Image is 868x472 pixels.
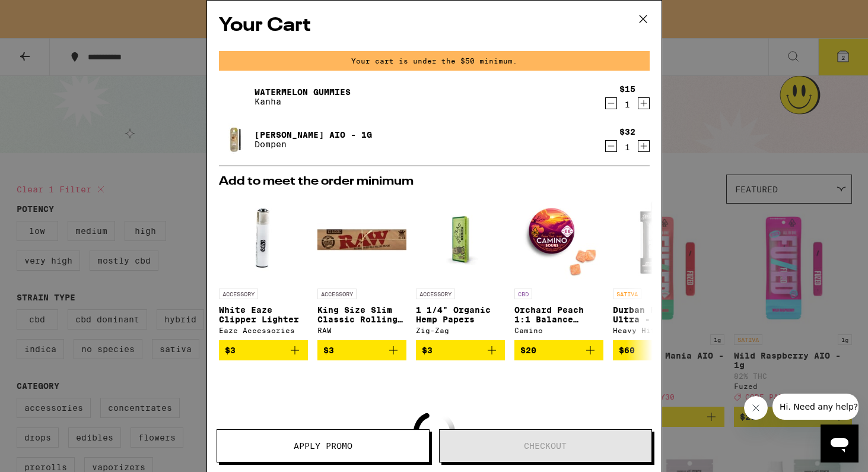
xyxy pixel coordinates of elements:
[219,12,650,39] h2: Your Cart
[439,429,652,463] button: Checkout
[619,346,635,355] span: $60
[219,305,308,324] p: White Eaze Clipper Lighter
[219,194,308,340] a: Open page for White Eaze Clipper Lighter from Eaze Accessories
[317,305,406,324] p: King Size Slim Classic Rolling Papers
[422,346,433,355] span: $3
[217,429,430,463] button: Apply Promo
[294,442,352,450] span: Apply Promo
[514,305,603,324] p: Orchard Peach 1:1 Balance Sours Gummies
[613,327,702,334] div: Heavy Hitters
[219,80,252,113] img: Watermelon Gummies
[821,425,859,463] iframe: Button to launch messaging window
[219,123,252,156] img: King Louis XIII AIO - 1g
[317,340,406,360] button: Add to bag
[317,327,406,334] div: RAW
[255,87,351,97] a: Watermelon Gummies
[416,305,505,324] p: 1 1/4" Organic Hemp Papers
[219,51,650,71] div: Your cart is under the $50 minimum.
[219,289,258,299] p: ACCESSORY
[255,130,372,140] a: [PERSON_NAME] AIO - 1g
[605,140,617,152] button: Decrement
[605,97,617,109] button: Decrement
[613,194,702,283] img: Heavy Hitters - Durban Poison Ultra - 1g
[255,97,351,106] p: Kanha
[772,394,859,420] iframe: Message from company
[514,327,603,334] div: Camino
[638,97,650,109] button: Increment
[219,176,650,188] h2: Add to meet the order minimum
[225,346,236,355] span: $3
[317,194,406,340] a: Open page for King Size Slim Classic Rolling Papers from RAW
[416,194,505,340] a: Open page for 1 1/4" Organic Hemp Papers from Zig-Zag
[638,140,650,152] button: Increment
[619,84,635,94] div: $15
[514,194,603,340] a: Open page for Orchard Peach 1:1 Balance Sours Gummies from Camino
[317,289,357,299] p: ACCESSORY
[619,142,635,152] div: 1
[416,194,505,283] img: Zig-Zag - 1 1/4" Organic Hemp Papers
[255,140,372,149] p: Dompen
[619,100,635,109] div: 1
[514,289,532,299] p: CBD
[613,340,702,360] button: Add to bag
[219,340,308,360] button: Add to bag
[613,194,702,340] a: Open page for Durban Poison Ultra - 1g from Heavy Hitters
[219,194,308,283] img: Eaze Accessories - White Eaze Clipper Lighter
[520,346,536,355] span: $20
[317,194,406,283] img: RAW - King Size Slim Classic Rolling Papers
[514,340,603,360] button: Add to bag
[613,305,702,324] p: Durban Poison Ultra - 1g
[416,327,505,334] div: Zig-Zag
[323,346,334,355] span: $3
[514,194,603,283] img: Camino - Orchard Peach 1:1 Balance Sours Gummies
[219,327,308,334] div: Eaze Accessories
[416,340,505,360] button: Add to bag
[613,289,641,299] p: SATIVA
[619,127,635,137] div: $32
[416,289,455,299] p: ACCESSORY
[524,442,567,450] span: Checkout
[744,396,768,420] iframe: Close message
